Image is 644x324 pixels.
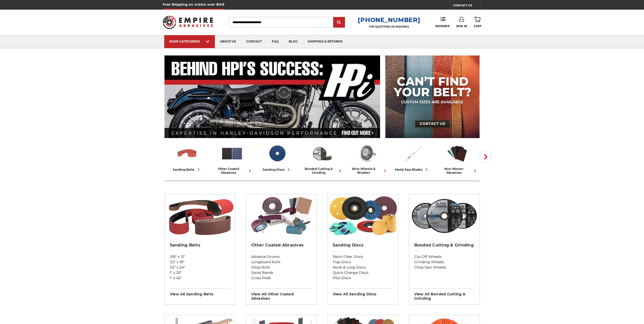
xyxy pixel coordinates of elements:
[311,143,333,164] img: Bonded Cutting & Grinding
[251,243,311,248] h2: Other Coated Abrasives
[251,270,311,275] a: Spiral Bands
[170,265,230,270] a: 1/2" x 24"
[303,35,348,48] a: shipping & returns
[251,254,311,259] a: Abrasive Drums
[333,288,393,296] h3: View All sanding discs
[173,167,201,172] div: sanding belts
[221,143,243,164] img: Other Coated Abrasives
[392,143,433,172] a: metal saw blades
[333,259,393,265] a: Flap Discs
[414,259,474,265] a: Grinding Wheels
[267,35,284,48] a: faq
[358,25,420,28] p: FOR QUESTIONS OR INQUIRIES
[170,288,230,296] h3: View All sanding belts
[446,143,468,164] img: Non-woven Abrasives
[395,167,429,172] div: metal saw blades
[170,243,230,248] h2: Sanding Belts
[414,265,474,270] a: Chop Saw Wheels
[241,35,267,48] a: contact
[212,167,253,175] div: other coated abrasives
[165,194,235,237] img: Sanding Belts
[453,3,481,10] a: CONTACT US
[414,243,474,248] h2: Bonded Cutting & Grinding
[435,17,449,28] a: Reorder
[409,194,480,237] img: Bonded Cutting & Grinding
[215,35,241,48] a: about us
[333,254,393,259] a: Resin Fiber Discs
[456,25,467,28] span: Sign In
[328,194,398,237] img: Sanding Discs
[251,288,311,301] h3: View All other coated abrasives
[401,143,423,164] img: Metal Saw Blades
[251,275,311,281] a: Cross Pads
[263,167,291,172] div: sanding discs
[333,265,393,270] a: Hook & Loop Discs
[358,16,420,24] a: [PHONE_NUMBER]
[251,259,311,265] a: Longboard Rolls
[333,243,393,248] h2: Sanding Discs
[347,143,388,175] a: wire wheels & brushes
[284,35,303,48] a: blog
[474,25,481,28] span: Cart
[302,143,343,175] a: bonded cutting & grinding
[334,17,344,28] input: Submit
[251,265,311,270] a: Shop Rolls
[437,143,478,175] a: non-woven abrasives
[333,270,393,275] a: Quick Change Discs
[164,55,380,138] img: Banner for an interview featuring Horsepower Inc who makes Harley performance upgrades featured o...
[302,167,343,175] div: bonded cutting & grinding
[170,270,230,275] a: 1" x 30"
[414,254,474,259] a: Cut-Off Wheels
[437,167,478,175] div: non-woven abrasives
[170,254,230,259] a: 3/8" x 13"
[257,143,298,172] a: sanding discs
[170,259,230,265] a: 1/2" x 18"
[474,17,481,28] a: Cart
[266,143,288,164] img: Sanding Discs
[414,288,474,301] h3: View All bonded cutting & grinding
[246,194,317,237] img: Other Coated Abrasives
[347,167,388,175] div: wire wheels & brushes
[176,143,198,164] img: Sanding Belts
[479,151,491,163] button: Next
[385,55,480,138] img: promo banner for custom belts.
[212,143,253,175] a: other coated abrasives
[356,143,378,164] img: Wire Wheels & Brushes
[169,40,210,43] div: SHOP CATEGORIES
[333,275,393,281] a: PSA Discs
[167,143,207,172] a: sanding belts
[435,25,449,28] span: Reorder
[163,12,213,32] img: Empire Abrasives
[170,275,230,281] a: 1" x 42"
